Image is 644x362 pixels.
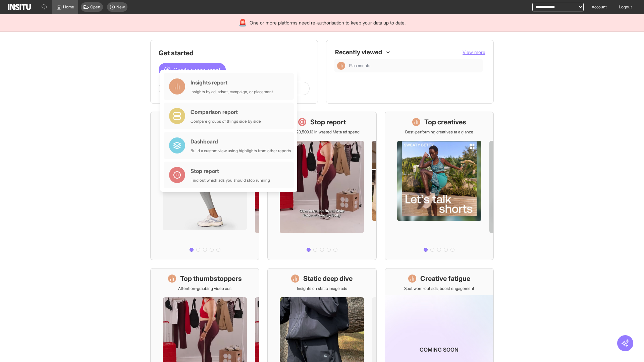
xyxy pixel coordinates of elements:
[191,78,273,86] div: Insights report
[63,4,74,10] span: Home
[191,119,261,124] div: Compare groups of things side by side
[90,4,100,10] span: Open
[303,274,353,283] h1: Static deep dive
[173,66,220,74] span: Create a new report
[424,117,466,127] h1: Top creatives
[150,112,259,260] a: What's live nowSee all active ads instantly
[349,63,370,68] span: Placements
[463,49,485,55] span: View more
[191,108,261,116] div: Comparison report
[159,63,226,76] button: Create a new report
[116,4,125,10] span: New
[463,49,485,56] button: View more
[349,63,480,68] span: Placements
[267,112,376,260] a: Stop reportSave £23,509.13 in wasted Meta ad spend
[310,117,346,127] h1: Stop report
[191,167,270,175] div: Stop report
[337,62,345,70] div: Insights
[238,18,247,27] div: 🚨
[180,274,242,283] h1: Top thumbstoppers
[159,48,310,58] h1: Get started
[385,112,494,260] a: Top creativesBest-performing creatives at a glance
[284,129,360,135] p: Save £23,509.13 in wasted Meta ad spend
[297,286,347,291] p: Insights on static image ads
[191,178,270,183] div: Find out which ads you should stop running
[8,4,31,10] img: Logo
[191,137,291,145] div: Dashboard
[191,148,291,154] div: Build a custom view using highlights from other reports
[250,19,406,26] span: One or more platforms need re-authorisation to keep your data up to date.
[405,129,473,135] p: Best-performing creatives at a glance
[191,89,273,95] div: Insights by ad, adset, campaign, or placement
[178,286,231,291] p: Attention-grabbing video ads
